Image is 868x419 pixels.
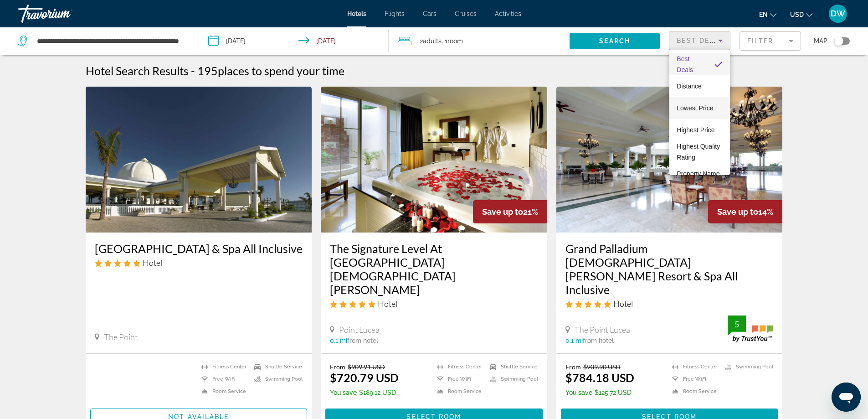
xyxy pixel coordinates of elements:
[677,104,713,112] span: Lowest Price
[669,50,730,175] div: Sort by
[832,383,861,412] iframe: Button to launch messaging window
[677,83,701,90] span: Distance
[677,143,720,161] span: Highest Quality Rating
[677,55,693,73] span: Best Deals
[677,170,719,177] span: Property Name
[677,126,714,134] span: Highest Price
